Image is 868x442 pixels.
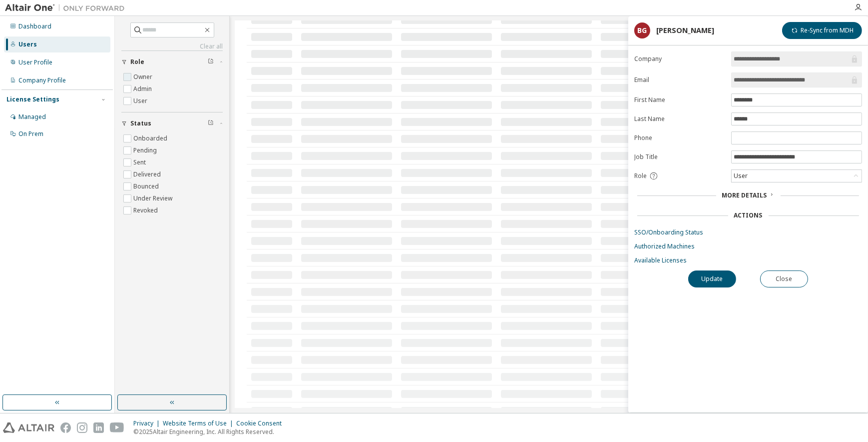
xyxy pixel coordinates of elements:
div: Dashboard [18,22,51,30]
label: Owner [133,71,154,83]
div: Cookie Consent [236,419,288,427]
label: Phone [634,134,725,142]
img: Altair One [5,3,130,13]
button: Close [760,270,808,287]
button: Status [121,112,223,134]
button: Role [121,51,223,73]
p: © 2025 Altair Engineering, Inc. All Rights Reserved. [133,427,288,436]
div: User [732,170,749,181]
a: SSO/Onboarding Status [634,228,862,236]
label: Sent [133,156,148,168]
label: Onboarded [133,132,169,144]
span: Clear filter [208,58,214,66]
a: Authorized Machines [634,242,862,250]
label: First Name [634,96,725,104]
label: Email [634,76,725,84]
div: [PERSON_NAME] [656,26,714,34]
div: Actions [734,211,763,219]
div: On Prem [18,130,43,138]
img: linkedin.svg [93,422,104,433]
span: Clear filter [208,119,214,127]
img: instagram.svg [77,422,87,433]
span: Role [130,58,144,66]
div: User [732,170,862,182]
label: Bounced [133,180,161,192]
label: Delivered [133,168,163,180]
label: User [133,95,149,107]
label: Last Name [634,115,725,123]
button: Re-Sync from MDH [782,22,862,39]
img: altair_logo.svg [3,422,54,433]
label: Company [634,55,725,63]
label: Pending [133,144,159,156]
label: Job Title [634,153,725,161]
label: Revoked [133,204,160,216]
span: More Details [722,191,767,199]
a: Clear all [121,42,223,50]
img: facebook.svg [60,422,71,433]
button: Update [688,270,736,287]
div: BG [634,22,650,38]
div: Managed [18,113,46,121]
div: Company Profile [18,76,66,84]
a: Available Licenses [634,256,862,264]
label: Admin [133,83,154,95]
div: License Settings [6,95,59,103]
div: Privacy [133,419,163,427]
div: Users [18,40,37,48]
span: Status [130,119,151,127]
div: User Profile [18,58,52,66]
label: Under Review [133,192,174,204]
span: Role [634,172,647,180]
div: Website Terms of Use [163,419,236,427]
img: youtube.svg [110,422,124,433]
